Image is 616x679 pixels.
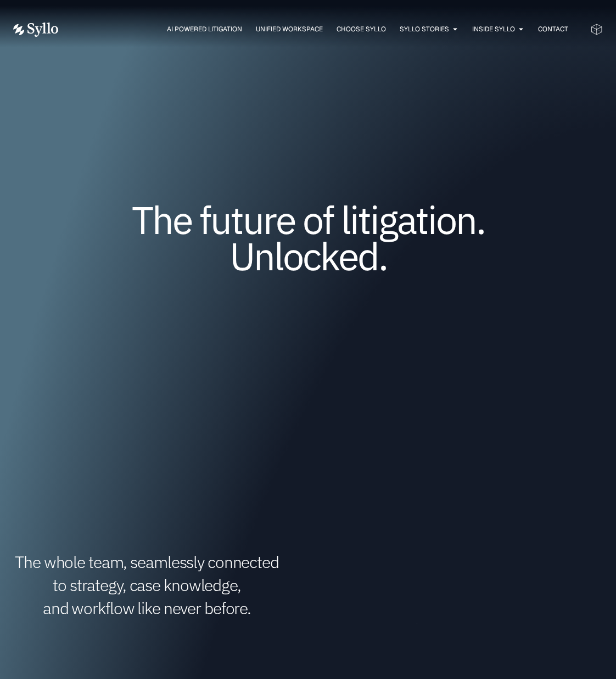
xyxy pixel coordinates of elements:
h1: The future of litigation. Unlocked. [79,202,537,274]
img: Vector [13,23,58,37]
h1: The whole team, seamlessly connected to strategy, case knowledge, and workflow like never before. [13,550,281,620]
a: Inside Syllo [472,24,515,34]
a: Contact [538,24,568,34]
a: Syllo Stories [400,24,449,34]
a: Unified Workspace [256,24,323,34]
a: AI Powered Litigation [167,24,242,34]
div: Menu Toggle [80,24,568,35]
a: Choose Syllo [337,24,386,34]
nav: Menu [80,24,568,35]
